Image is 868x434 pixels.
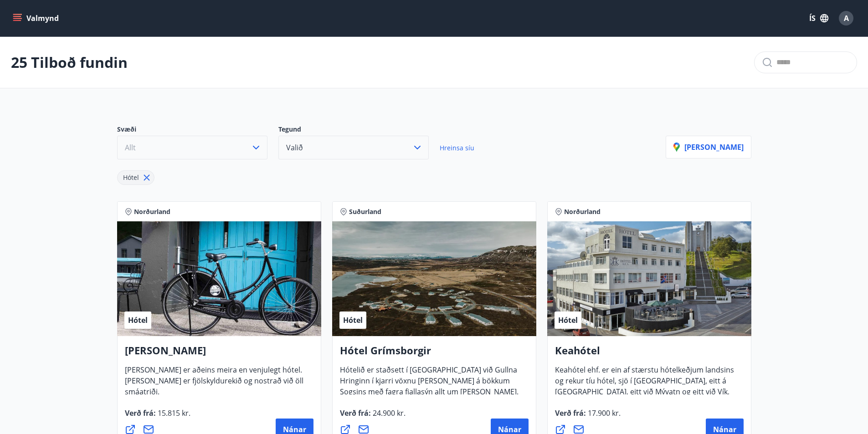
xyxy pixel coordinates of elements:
p: Svæði [117,125,278,136]
button: A [835,7,857,29]
span: Verð frá : [555,408,621,425]
h4: Hótel Grímsborgir [340,343,529,364]
button: ÍS [804,10,833,26]
span: Hótel [558,315,578,325]
span: 15.815 kr. [156,408,190,418]
span: Suðurland [349,207,381,216]
span: Norðurland [564,207,601,216]
p: [PERSON_NAME] [673,142,744,152]
span: Norðurland [134,207,170,216]
button: Allt [117,136,267,159]
span: Hótel [128,315,148,325]
span: Hótel [123,173,139,182]
span: Hreinsa síu [440,143,474,152]
span: Hótelið er staðsett í [GEOGRAPHIC_DATA] við Gullna Hringinn í kjarri vöxnu [PERSON_NAME] á bökkum... [340,365,519,426]
button: Valið [278,136,429,159]
span: Valið [286,143,303,153]
span: 17.900 kr. [586,408,621,418]
span: Hótel [343,315,363,325]
span: Verð frá : [125,408,190,425]
span: Verð frá : [340,408,406,425]
span: Keahótel ehf. er ein af stærstu hótelkeðjum landsins og rekur tíu hótel, sjö í [GEOGRAPHIC_DATA],... [555,365,734,426]
span: [PERSON_NAME] er aðeins meira en venjulegt hótel. [PERSON_NAME] er fjölskyldurekið og nostrað við... [125,365,303,404]
div: Hótel [117,170,154,185]
span: Allt [125,143,136,153]
p: 25 Tilboð fundin [11,52,128,72]
p: Tegund [278,125,440,136]
span: 24.900 kr. [371,408,406,418]
button: [PERSON_NAME] [666,136,751,158]
button: menu [11,10,62,26]
span: A [844,13,849,23]
h4: Keahótel [555,343,744,364]
h4: [PERSON_NAME] [125,343,313,364]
